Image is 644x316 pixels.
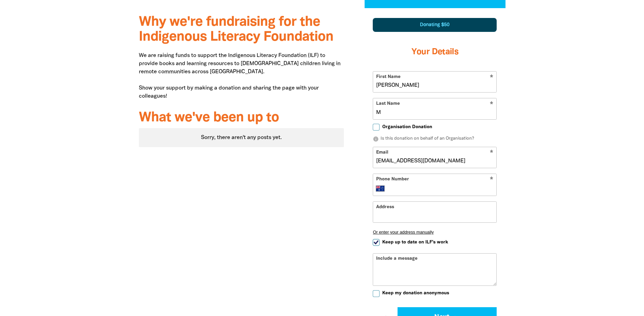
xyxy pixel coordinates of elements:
span: Organisation Donation [382,124,432,130]
button: Or enter your address manually [373,230,497,235]
i: Required [490,177,493,183]
input: Keep up to date on ILF's work [373,239,380,246]
input: Organisation Donation [373,124,380,131]
h3: What we've been up to [139,111,344,125]
p: We are raising funds to support the Indigenous Literacy Foundation (ILF) to provide books and lea... [139,52,344,100]
i: info [373,136,379,142]
p: Is this donation on behalf of an Organisation? [373,136,497,142]
h3: Your Details [373,39,497,66]
span: Keep my donation anonymous [382,290,449,296]
div: Paginated content [139,128,344,147]
span: Keep up to date on ILF's work [382,239,448,245]
span: Why we're fundraising for the Indigenous Literacy Foundation [139,16,333,43]
input: Keep my donation anonymous [373,290,380,297]
div: Donating $50 [373,18,497,32]
div: Sorry, there aren't any posts yet. [139,128,344,147]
